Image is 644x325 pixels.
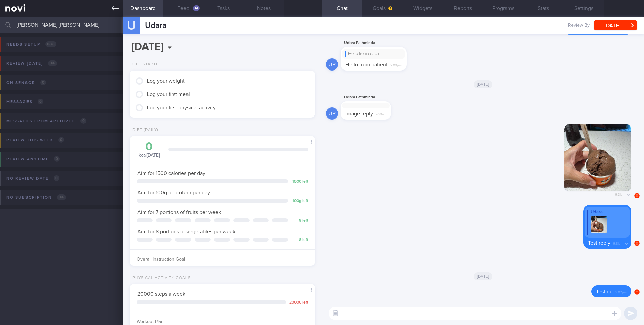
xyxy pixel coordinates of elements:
[5,78,48,87] div: On sensor
[80,118,86,124] span: 0
[591,216,607,233] img: Replying to photo by Udara
[137,291,185,297] span: 20000 steps a week
[130,276,191,281] div: Physical Activity Goals
[5,117,88,126] div: Messages from Archived
[588,240,610,246] span: Test reply
[5,40,58,49] div: Needs setup
[613,240,623,246] span: 6:31pm
[58,137,64,143] span: 0
[341,93,411,101] div: Udara Pathminda
[145,21,167,30] span: Udara
[5,97,45,106] div: Messages
[137,210,221,215] span: Aim for 7 portions of fruits per week
[137,171,205,176] span: Aim for 1500 calories per day
[615,191,625,197] span: 6:31pm
[137,141,162,153] div: 0
[137,257,185,262] span: Overall Instruction Goal
[587,210,627,215] div: Udara
[615,288,627,295] span: 3:02pm
[130,62,162,67] div: Get Started
[596,289,613,294] span: Testing
[193,5,200,11] div: 41
[38,99,43,104] span: 0
[137,190,210,195] span: Aim for 100g of protein per day
[5,174,61,183] div: No review date
[341,39,427,47] div: Udara Pathminda
[594,20,637,30] button: [DATE]
[5,193,68,202] div: No subscription
[119,13,144,39] div: U
[376,110,386,117] span: 9:39am
[291,238,308,243] div: 8 left
[45,41,56,47] span: 0 / 76
[345,51,402,57] div: Hello from coach
[54,175,59,181] span: 0
[48,60,57,66] span: 0 / 6
[326,58,338,71] div: UP
[474,80,493,88] span: [DATE]
[345,62,388,67] span: Hello from patient
[326,107,338,120] div: UP
[568,22,590,29] span: Review By
[137,229,235,234] span: Aim for 8 portions of vegetables per week
[564,124,631,191] img: Photo by Udara
[474,272,493,280] span: [DATE]
[137,141,162,159] div: kcal [DATE]
[5,155,61,164] div: Review anytime
[5,59,59,68] div: Review [DATE]
[289,300,308,305] div: 20000 left
[40,80,46,85] span: 0
[291,199,308,204] div: 100 g left
[137,319,164,324] span: Workout Plan
[54,156,60,162] span: 0
[130,128,158,133] div: Diet (Daily)
[390,61,402,68] span: 2:09pm
[291,179,308,184] div: 1500 left
[5,136,66,145] div: Review this week
[345,111,373,117] span: Image reply
[57,194,66,200] span: 0 / 6
[291,218,308,223] div: 8 left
